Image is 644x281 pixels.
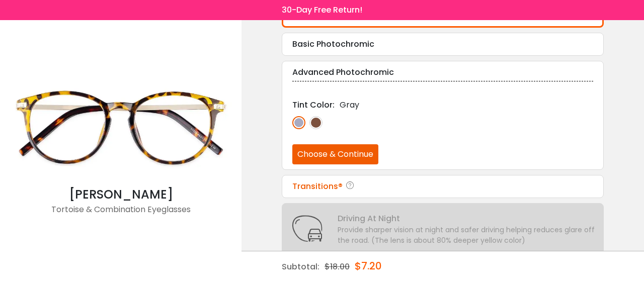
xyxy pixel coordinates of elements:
[345,180,355,193] i: Transitions®
[292,66,593,78] div: Advanced Photochromic
[292,116,305,129] img: PhotoGray.png
[5,204,236,224] div: Tortoise & Combination Eyeglasses
[355,251,382,280] div: $7.20
[309,116,323,129] img: PhotoBrown.png
[292,38,593,50] div: Basic Photochromic
[292,180,593,193] div: Transitions®
[5,70,236,185] img: Tortoise Callie - Combination Eyeglasses
[338,225,598,246] div: Provide sharper vision at night and safer driving helping reduces glare off the road. (The lens i...
[5,185,236,204] div: [PERSON_NAME]
[292,99,335,111] span: Tint Color:
[340,99,359,111] span: Gray
[338,212,598,225] div: Driving At Night
[292,144,378,164] button: Choose & Continue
